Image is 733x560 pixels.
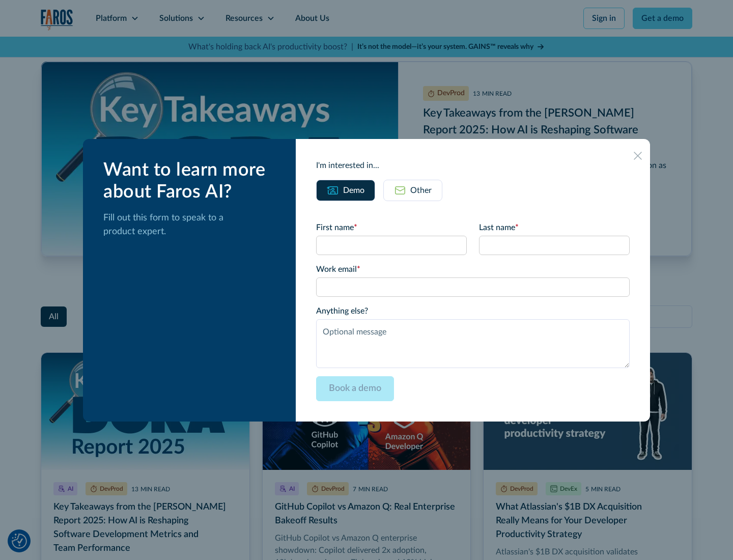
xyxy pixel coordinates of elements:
input: Book a demo [316,376,394,401]
div: I'm interested in... [316,159,630,172]
label: Last name [479,221,630,234]
form: Email Form [316,221,630,401]
div: Demo [343,184,364,197]
label: First name [316,221,467,234]
p: Fill out this form to speak to a product expert. [103,211,279,239]
div: Other [410,184,432,197]
label: Work email [316,263,630,275]
label: Anything else? [316,305,630,317]
div: Want to learn more about Faros AI? [103,159,279,203]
